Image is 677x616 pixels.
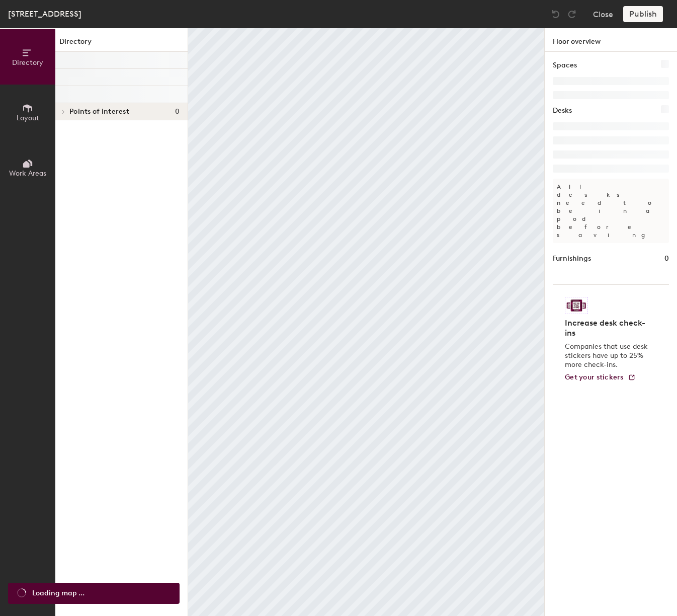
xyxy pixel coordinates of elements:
span: Get your stickers [565,373,624,381]
h4: Increase desk check-ins [565,318,651,338]
a: Get your stickers [565,373,636,382]
span: Directory [12,58,43,67]
span: Work Areas [9,169,46,178]
button: Close [593,6,613,22]
div: [STREET_ADDRESS] [8,8,81,20]
span: Loading map ... [32,588,84,599]
span: 0 [175,108,180,116]
h1: Desks [553,105,572,116]
span: Points of interest [69,108,129,116]
p: All desks need to be in a pod before saving [553,179,669,243]
img: Sticker logo [565,297,588,314]
img: Undo [551,9,561,19]
h1: Directory [55,36,188,52]
h1: Furnishings [553,253,591,264]
h1: Floor overview [545,28,677,52]
img: Redo [567,9,577,19]
span: Layout [17,114,39,122]
p: Companies that use desk stickers have up to 25% more check-ins. [565,342,651,369]
h1: Spaces [553,60,577,71]
canvas: Map [188,28,544,616]
h1: 0 [664,253,669,264]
